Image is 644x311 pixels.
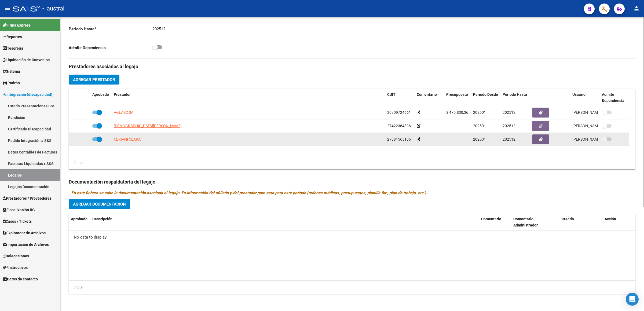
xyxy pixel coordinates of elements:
datatable-header-cell: Comentario Administrador [511,213,559,231]
datatable-header-cell: Comentario [415,89,444,107]
p: Periodo Hasta [69,26,152,32]
span: Periodo Hasta [503,92,527,97]
datatable-header-cell: Descripción [90,213,479,231]
span: CERIANI CLARA [114,137,141,141]
span: Fiscalización RG [3,207,35,213]
h3: Documentación respaldatoria del legajo [69,178,635,186]
span: CUIT [387,92,396,97]
div: No data to display [69,230,635,244]
datatable-header-cell: Aprobado [90,89,112,107]
span: 202512 [503,110,515,115]
span: Agregar Documentacion [73,202,126,207]
span: 30709724661 [387,110,411,115]
span: Aprobado [71,217,87,221]
span: [PERSON_NAME] [DATE] [572,137,614,141]
span: AGLASC SA [114,110,133,115]
span: Importación de Archivos [3,242,49,247]
span: Firma Express [3,22,31,28]
datatable-header-cell: Presupuesto [444,89,471,107]
span: Integración (discapacidad) [3,92,52,97]
span: Sistema [3,68,20,74]
button: Agregar Prestador [69,75,119,85]
span: Acción [605,217,616,221]
span: Creado [562,217,574,221]
datatable-header-cell: CUIT [385,89,415,107]
div: 0 total [69,284,83,290]
span: [PERSON_NAME] [DATE] [572,110,614,115]
mat-icon: person [633,5,640,12]
datatable-header-cell: Periodo Desde [471,89,500,107]
i: - En este fichero se sube la documentación asociada al legajo. Es información del afiliado y del ... [69,191,429,195]
datatable-header-cell: Comentario [479,213,511,231]
span: - austral [42,3,64,14]
span: Presupuesto [446,92,468,97]
div: Open Intercom Messenger [626,293,639,306]
datatable-header-cell: Creado [559,213,602,231]
datatable-header-cell: Aprobado [69,213,90,231]
span: Descripción [92,217,112,221]
span: 202501 [473,137,486,141]
span: 202512 [503,137,515,141]
span: 202512 [503,124,515,128]
span: [PERSON_NAME] [DATE] [572,124,614,128]
span: Explorador de Archivos [3,230,46,236]
h3: Prestadores asociados al legajo [69,63,635,70]
span: 202501 [473,124,486,128]
span: Admite Dependencia [602,92,624,103]
datatable-header-cell: Admite Dependencia [600,89,629,107]
span: Aprobado [92,92,109,97]
span: Liquidación de Convenios [3,57,50,63]
span: Tesorería [3,45,23,51]
span: 202501 [473,110,486,115]
datatable-header-cell: Usuario [570,89,600,107]
span: Delegaciones [3,253,29,259]
div: 3 total [69,160,83,166]
button: Agregar Documentacion [69,199,130,209]
datatable-header-cell: Acción [602,213,629,231]
span: 27381565136 [387,137,411,141]
span: Comentario Administrador [513,217,538,227]
datatable-header-cell: Prestador [112,89,385,107]
span: Comentario [481,217,501,221]
span: Agregar Prestador [73,77,115,82]
span: [DEMOGRAPHIC_DATA][PERSON_NAME] [114,124,182,128]
span: Prestadores / Proveedores [3,195,52,201]
mat-icon: menu [4,5,11,12]
span: Usuario [572,92,586,97]
datatable-header-cell: Periodo Hasta [500,89,530,107]
span: Periodo Desde [473,92,498,97]
span: 27422364396 [387,124,411,128]
span: Padrón [3,80,20,86]
p: Admite Dependencia [69,45,152,51]
span: Instructivos [3,265,28,270]
span: Comentario [417,92,437,97]
span: Casos / Tickets [3,218,32,224]
span: Prestador [114,92,131,97]
span: $ 475.830,36 [446,110,468,115]
span: Datos de contacto [3,276,38,282]
span: Reportes [3,34,22,40]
